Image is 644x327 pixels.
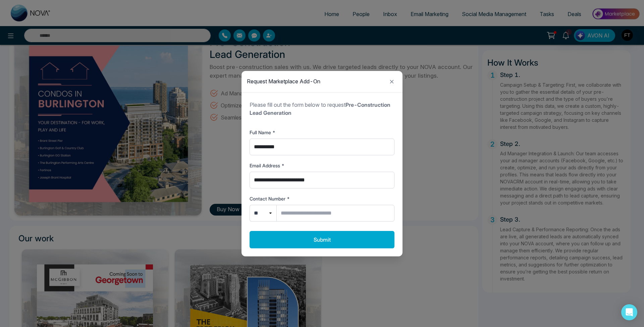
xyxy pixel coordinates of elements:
label: Email Address * [250,162,394,169]
strong: Pre-Construction Lead Generation [250,101,390,116]
button: Close modal [386,76,397,87]
label: Contact Number * [250,195,394,202]
button: Submit [250,231,394,248]
p: Please fill out the form below to request [250,101,394,117]
h2: Request Marketplace Add-On [247,78,320,85]
div: Open Intercom Messenger [621,304,637,320]
label: Full Name * [250,129,394,136]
